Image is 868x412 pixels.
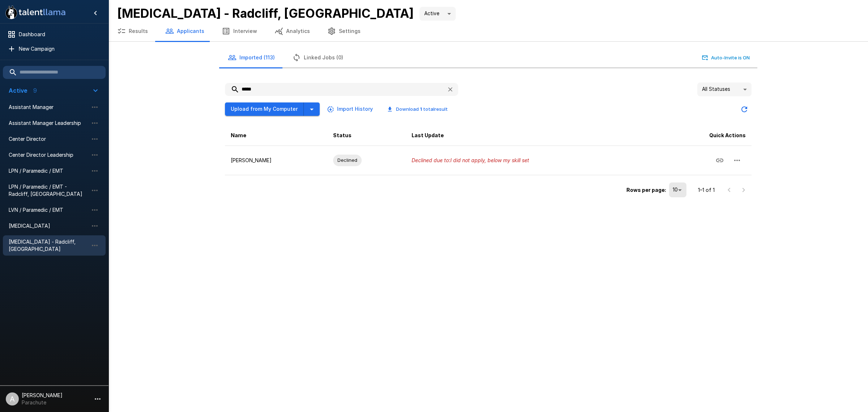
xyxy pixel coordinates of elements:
button: Import History [325,102,376,116]
button: Download 1 totalresult [382,104,454,115]
span: Declined [333,157,362,164]
i: Declined due to: I did not apply, below my skill set [412,157,529,163]
button: Updated Today - 3:17 PM [737,102,752,117]
button: Auto-Invite is ON [701,52,752,63]
button: Linked Jobs (0) [284,47,352,68]
button: Upload from My Computer [225,102,304,116]
div: All Statuses [697,83,752,96]
span: Copy Interview Link [711,156,728,163]
th: Status [327,125,406,146]
button: Interview [213,21,266,41]
button: Imported (113) [219,47,284,68]
div: Active [420,7,456,21]
p: [PERSON_NAME] [231,157,322,164]
div: 10 [669,182,686,197]
p: Rows per page: [626,186,666,194]
th: Last Update [406,125,658,146]
p: 1–1 of 1 [698,186,715,194]
th: Name [225,125,327,146]
b: [MEDICAL_DATA] - Radcliff, [GEOGRAPHIC_DATA] [117,6,414,21]
button: Settings [319,21,369,41]
th: Quick Actions [658,125,752,146]
button: Applicants [157,21,213,41]
button: Analytics [266,21,319,41]
button: Results [109,21,157,41]
b: 1 [420,106,422,112]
